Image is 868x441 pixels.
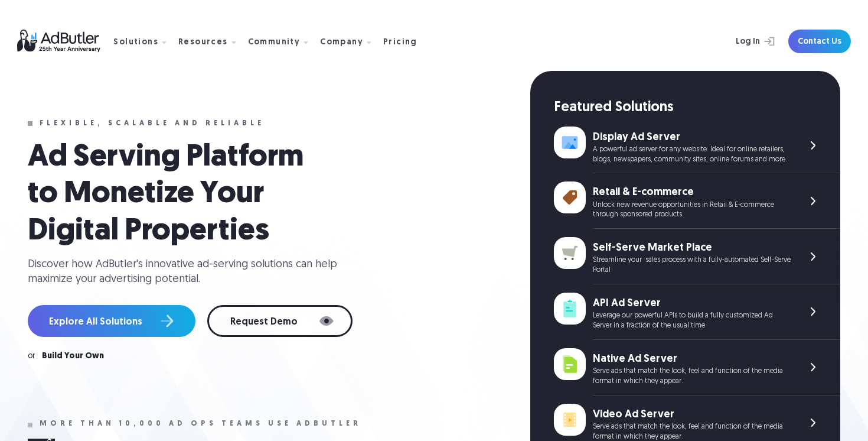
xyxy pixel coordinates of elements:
[28,305,195,337] a: Explore All Solutions
[593,130,791,145] div: Display Ad Server
[593,311,791,331] div: Leverage our powerful APIs to build a fully customized Ad Server in a fraction of the usual time
[40,119,265,128] div: Flexible, scalable and reliable
[554,284,840,340] a: API Ad Server Leverage our powerful APIs to build a fully customized Ad Server in a fraction of t...
[40,420,361,428] div: More than 10,000 ad ops teams use adbutler
[554,173,840,229] a: Retail & E-commerce Unlock new revenue opportunities in Retail & E-commerce through sponsored pro...
[593,200,791,220] div: Unlock new revenue opportunities in Retail & E-commerce through sponsored products.
[554,98,840,118] div: Featured Solutions
[383,38,417,47] div: Pricing
[207,305,353,337] a: Request Demo
[113,38,158,47] div: Solutions
[593,185,791,200] div: Retail & E-commerce
[593,296,791,311] div: API Ad Server
[593,367,791,387] div: Serve ads that match the look, feel and function of the media format in which they appear.
[28,257,347,287] div: Discover how AdButler's innovative ad-serving solutions can help maximize your advertising potent...
[383,36,427,47] a: Pricing
[593,241,791,255] div: Self-Serve Market Place
[593,407,791,422] div: Video Ad Server
[42,352,104,361] a: Build Your Own
[593,255,791,275] div: Streamline your sales process with a fully-automated Self-Serve Portal
[593,352,791,367] div: Native Ad Server
[320,38,363,47] div: Company
[788,30,851,53] a: Contact Us
[28,352,35,361] div: or
[248,38,301,47] div: Community
[554,118,840,174] a: Display Ad Server A powerful ad server for any website. Ideal for online retailers, blogs, newspa...
[704,30,781,53] a: Log In
[593,145,791,165] div: A powerful ad server for any website. Ideal for online retailers, blogs, newspapers, community si...
[178,38,228,47] div: Resources
[554,340,840,395] a: Native Ad Server Serve ads that match the look, feel and function of the media format in which th...
[28,140,335,250] h1: Ad Serving Platform to Monetize Your Digital Properties
[554,229,840,284] a: Self-Serve Market Place Streamline your sales process with a fully-automated Self-Serve Portal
